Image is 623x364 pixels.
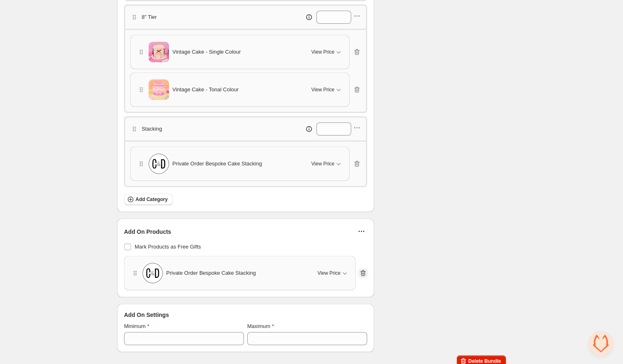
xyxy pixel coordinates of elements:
[311,49,334,55] span: View Price
[307,157,348,170] button: View Price
[311,86,334,93] span: View Price
[124,228,171,236] span: Add On Products
[149,154,169,174] img: Private Order Bespoke Cake Stacking
[124,322,149,330] label: Minimum
[313,267,354,280] button: View Price
[172,48,241,56] span: Vintage Cake - Single Colour
[172,160,262,168] span: Private Order Bespoke Cake Stacking
[311,161,334,167] span: View Price
[589,331,613,356] a: Open chat
[149,79,169,100] img: Vintage Cake - Tonal Colour
[124,194,173,205] button: Add Category
[166,269,256,277] span: Private Order Bespoke Cake Stacking
[247,322,274,330] label: Maximum
[142,13,157,21] p: 8" Tier
[149,42,169,62] img: Vintage Cake - Single Colour
[135,196,168,203] span: Add Category
[307,83,348,96] button: View Price
[307,45,348,59] button: View Price
[318,270,341,276] span: View Price
[172,86,239,94] span: Vintage Cake - Tonal Colour
[142,263,163,283] img: Private Order Bespoke Cake Stacking
[124,311,169,319] span: Add On Settings
[135,244,201,250] span: Mark Products as Free Gifts
[142,125,162,133] p: Stacking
